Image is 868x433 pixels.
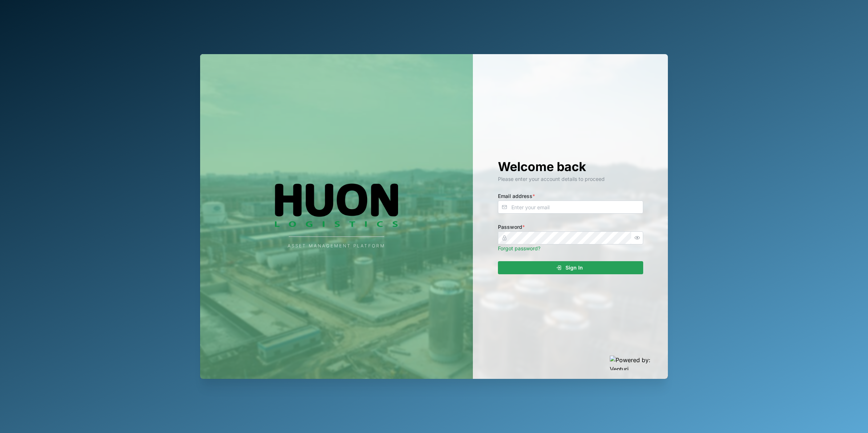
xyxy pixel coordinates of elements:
[498,175,643,183] div: Please enter your account details to proceed
[498,223,525,231] label: Password
[498,245,540,251] a: Forgot password?
[498,201,643,214] input: Enter your email
[498,261,643,274] button: Sign In
[610,356,653,370] img: Powered by: Venturi
[288,243,385,250] div: Asset Management Platform
[498,192,535,200] label: Email address
[565,262,583,274] span: Sign In
[264,183,409,227] img: Company Logo
[498,159,643,175] h1: Welcome back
